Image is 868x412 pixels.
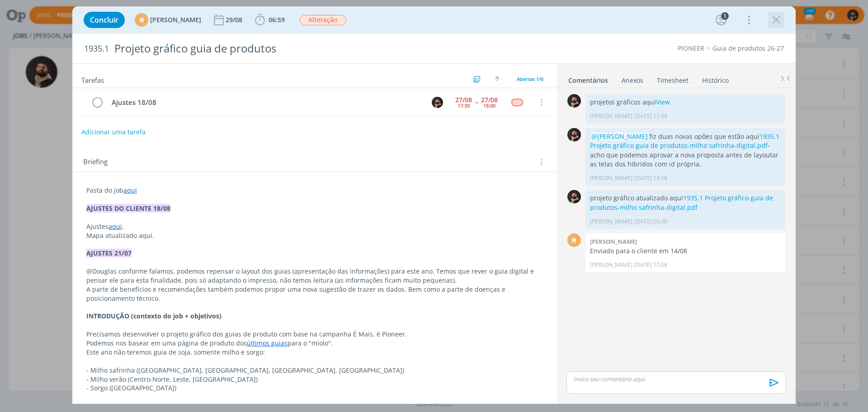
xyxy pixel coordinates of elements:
[567,94,581,108] img: D
[567,190,581,204] img: D
[634,112,667,120] span: [DATE] 11:59
[517,76,543,82] span: Abertas 1/6
[84,44,109,54] span: 1935.1
[590,194,773,211] a: 1935.1 Projeto gráfico guia de produtos-milho safrinha-digital.pdf
[567,128,581,142] img: D
[590,112,632,120] p: [PERSON_NAME]
[656,98,670,106] a: View
[634,218,667,226] span: [DATE] 09:30
[590,237,637,246] b: [PERSON_NAME]
[481,97,498,103] div: 27/08
[123,186,137,194] a: aqui
[86,348,543,357] p: Este ano não teremos guia de soja, somente milho e sorgo:
[86,285,543,303] p: A parte de benefícios e recomendações também podemos propor uma nova sugestão de trazer os dados....
[247,339,288,347] a: últimos guias
[590,194,781,212] p: projeto gráfico atualizado aqui
[567,233,581,247] div: M
[86,267,543,285] p: @Douglas conforme falamos, podemos repensar o layout dos guias (apresentação das informações) par...
[475,99,478,105] span: --
[81,74,104,85] span: Tarefas
[226,17,244,23] div: 29/08
[590,246,781,256] p: Enviado para o cliente em 14/08
[702,72,729,85] a: Histórico
[86,366,543,375] p: - Milho safrinha ([GEOGRAPHIC_DATA], [GEOGRAPHIC_DATA], [GEOGRAPHIC_DATA], [GEOGRAPHIC_DATA])
[656,72,689,85] a: Timesheet
[108,222,122,231] a: aqui
[150,17,201,23] span: [PERSON_NAME]
[135,13,148,27] div: M
[568,72,609,85] a: Comentários
[81,124,146,140] button: Adicionar uma tarefa
[590,132,781,169] p: fiz duas novas opões que estão aqui - acho que podemos aprovar a nova proposta antes de layoutar ...
[712,44,784,52] a: Guia de produtos 26-27
[634,174,667,182] span: [DATE] 14:58
[455,97,472,103] div: 27/08
[483,103,495,108] div: 18:00
[299,14,347,26] button: Alteração
[84,12,125,28] button: Concluir
[590,174,632,182] p: [PERSON_NAME]
[430,95,444,109] button: D
[86,330,543,339] p: Precisamos desenvolver o projeto gráfico dos guias de produto com base na campanha É Mais, é Pion...
[86,339,543,348] p: Podemos nos basear em uma página de produto dos para o "miolo".
[86,375,543,384] p: - Milho verão (Centro-Norte, Leste, [GEOGRAPHIC_DATA])
[86,222,543,231] p: Ajustes .
[86,312,222,320] strong: INTRODUÇÃO (contexto do job + objetivos)
[634,261,667,269] span: [DATE] 17:08
[269,15,285,24] span: 06:59
[721,12,729,20] div: 1
[590,98,781,107] p: projetos gráficos aqui
[111,38,489,60] div: Projeto gráfico guia de produtos
[458,103,470,108] div: 17:30
[590,132,779,150] a: 1935.1 Projeto gráfico guia de produtos-milho safrinha-digital.pdf
[72,6,796,404] div: dialog
[108,97,423,108] div: Ajustes 18/08
[300,15,346,25] span: Alteração
[591,132,648,141] span: @[PERSON_NAME]
[86,231,543,240] p: Mapa atualizado aqui.
[86,249,132,257] strong: AJUSTES 21/07
[622,76,643,85] div: Anexos
[590,261,632,269] p: [PERSON_NAME]
[90,16,118,24] span: Concluir
[432,97,443,108] img: D
[86,204,170,213] strong: AJUSTES DO CLIENTE 18/08
[83,156,108,168] span: Briefing
[253,13,287,27] button: 06:59
[86,384,543,393] p: - Sorgo ([GEOGRAPHIC_DATA])
[714,13,728,27] button: 1
[86,186,543,195] p: Pasta do job
[590,218,632,226] p: [PERSON_NAME]
[678,44,704,52] a: PIONEER
[135,13,201,27] button: M[PERSON_NAME]
[495,76,500,82] img: arrow-up.svg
